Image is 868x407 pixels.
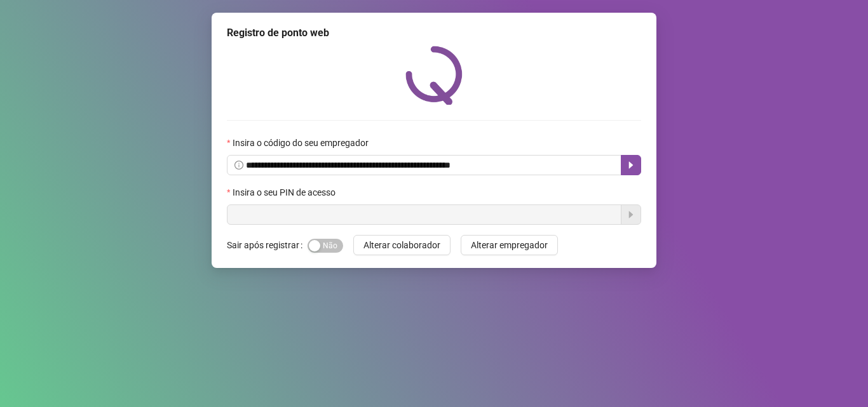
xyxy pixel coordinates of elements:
[405,46,463,105] img: QRPoint
[363,238,440,252] span: Alterar colaborador
[227,235,308,255] label: Sair após registrar
[227,185,344,199] label: Insira o seu PIN de acesso
[461,235,558,255] button: Alterar empregador
[471,238,548,252] span: Alterar empregador
[234,161,243,170] span: info-circle
[353,235,451,255] button: Alterar colaborador
[227,25,641,41] div: Registro de ponto web
[626,160,636,170] span: caret-right
[227,136,377,150] label: Insira o código do seu empregador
